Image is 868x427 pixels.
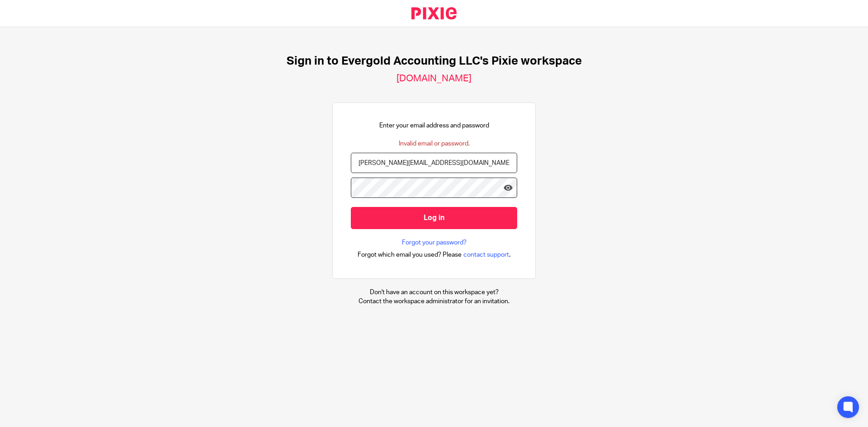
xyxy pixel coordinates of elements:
span: contact support [463,250,509,259]
h2: [DOMAIN_NAME] [396,73,472,84]
input: Log in [351,207,517,229]
div: . [358,249,511,260]
h1: Sign in to Evergold Accounting LLC's Pixie workspace [287,54,582,68]
p: Don't have an account on this workspace yet? [359,288,509,297]
p: Contact the workspace administrator for an invitation. [359,297,509,306]
div: Invalid email or password. [399,139,470,148]
input: name@example.com [351,153,517,173]
span: Forgot which email you used? Please [358,250,462,259]
a: Forgot your password? [402,238,467,247]
p: Enter your email address and password [379,121,489,130]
